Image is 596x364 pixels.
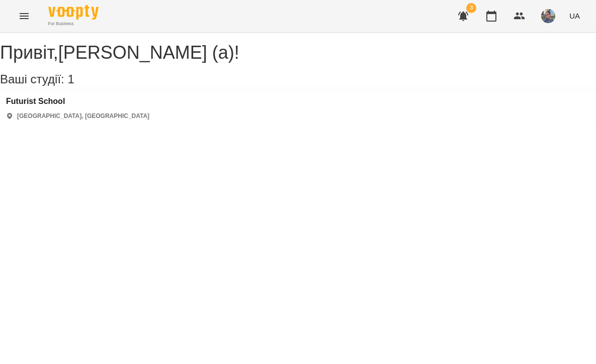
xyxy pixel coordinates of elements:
[12,4,36,28] button: Menu
[67,72,74,86] span: 1
[48,21,99,27] span: For Business
[541,9,555,23] img: 12e81ef5014e817b1a9089eb975a08d3.jpeg
[466,3,476,13] span: 3
[6,97,149,106] a: Futurist School
[17,112,149,120] p: [GEOGRAPHIC_DATA], [GEOGRAPHIC_DATA]
[569,11,580,21] span: UA
[48,5,99,20] img: Voopty Logo
[565,7,584,25] button: UA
